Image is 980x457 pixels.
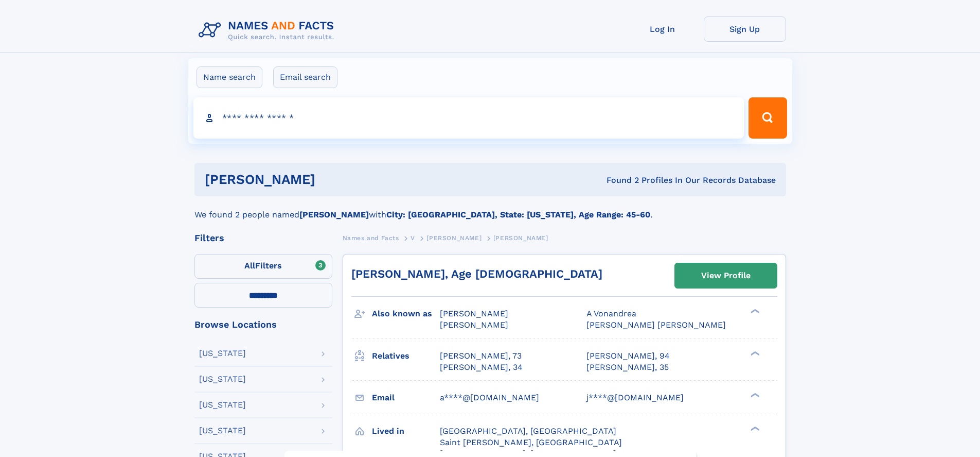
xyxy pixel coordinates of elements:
[586,320,726,330] span: [PERSON_NAME] [PERSON_NAME]
[199,349,246,358] div: [US_STATE]
[411,231,415,244] a: V
[461,175,776,186] div: Found 2 Profiles In Our Records Database
[748,308,760,315] div: ❯
[372,347,440,365] h3: Relatives
[199,375,246,383] div: [US_STATE]
[586,309,636,318] span: A Vonandrea
[493,234,548,242] span: [PERSON_NAME]
[411,234,415,242] span: V
[299,210,369,219] b: [PERSON_NAME]
[372,389,440,407] h3: Email
[586,350,670,362] a: [PERSON_NAME], 94
[273,66,337,88] label: Email search
[426,234,482,242] span: [PERSON_NAME]
[440,320,508,330] span: [PERSON_NAME]
[748,425,760,432] div: ❯
[621,16,704,42] a: Log In
[440,362,523,373] a: [PERSON_NAME], 34
[748,392,760,398] div: ❯
[194,196,786,221] div: We found 2 people named with .
[426,231,482,244] a: [PERSON_NAME]
[205,173,461,186] h1: [PERSON_NAME]
[440,309,508,318] span: [PERSON_NAME]
[351,267,602,280] a: [PERSON_NAME], Age [DEMOGRAPHIC_DATA]
[193,97,744,139] input: search input
[386,210,650,219] b: City: [GEOGRAPHIC_DATA], State: [US_STATE], Age Range: 45-60
[749,97,787,139] button: Search Button
[440,426,616,436] span: [GEOGRAPHIC_DATA], [GEOGRAPHIC_DATA]
[343,231,399,244] a: Names and Facts
[244,261,255,270] span: All
[199,427,246,435] div: [US_STATE]
[194,254,332,279] label: Filters
[701,264,751,287] div: View Profile
[372,422,440,440] h3: Lived in
[372,305,440,323] h3: Also known as
[194,16,343,44] img: Logo Names and Facts
[194,233,332,243] div: Filters
[748,350,760,357] div: ❯
[675,263,777,288] a: View Profile
[440,350,522,362] a: [PERSON_NAME], 73
[586,362,669,373] a: [PERSON_NAME], 35
[199,401,246,409] div: [US_STATE]
[194,320,332,329] div: Browse Locations
[197,66,262,88] label: Name search
[704,16,786,42] a: Sign Up
[440,437,622,447] span: Saint [PERSON_NAME], [GEOGRAPHIC_DATA]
